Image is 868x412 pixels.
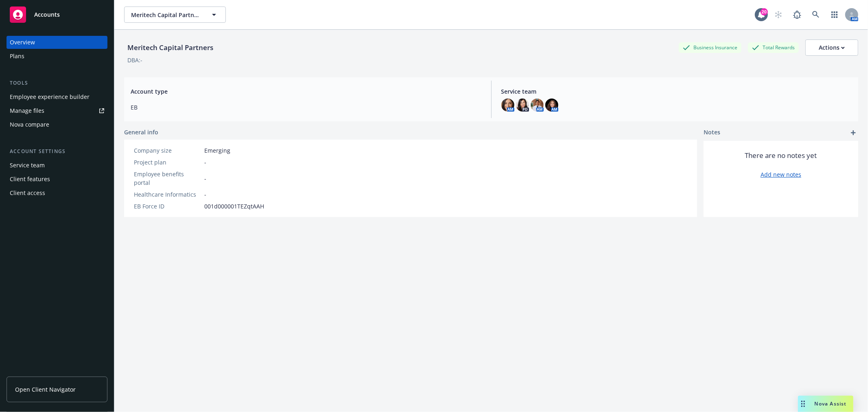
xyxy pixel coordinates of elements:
img: photo [531,99,544,112]
div: Service team [10,159,45,172]
div: Business Insurance [679,42,741,53]
a: Client access [7,186,107,199]
div: Drag to move [798,396,808,412]
span: Meritech Capital Partners [131,11,201,19]
a: Add new notes [761,170,801,179]
span: There are no notes yet [745,151,817,160]
div: Meritech Capital Partners [124,42,216,53]
div: Employee experience builder [10,90,90,103]
div: 20 [761,8,768,15]
span: 001d000001TEZqtAAH [204,202,264,210]
a: Start snowing [770,7,787,23]
span: Accounts [34,11,60,18]
span: EB [131,103,481,112]
a: Report a Bug [789,7,805,23]
div: Healthcare Informatics [134,190,201,199]
div: Nova compare [10,118,49,131]
a: Service team [7,159,107,172]
div: EB Force ID [134,202,201,210]
a: Manage files [7,104,107,117]
div: Company size [134,146,201,155]
a: Nova compare [7,118,107,131]
span: Open Client Navigator [15,385,76,394]
span: Account type [131,87,481,96]
img: photo [545,99,558,112]
button: Meritech Capital Partners [124,7,226,23]
div: Total Rewards [748,42,799,53]
span: Nova Assist [815,400,847,407]
div: Employee benefits portal [134,170,201,187]
div: Project plan [134,158,201,167]
div: Manage files [10,104,44,117]
span: Emerging [204,146,230,155]
img: photo [516,99,529,112]
a: Search [808,7,824,23]
button: Actions [805,39,858,56]
a: Accounts [7,3,107,26]
a: Switch app [826,7,843,23]
a: add [848,128,858,138]
div: Client access [10,186,45,199]
span: Notes [704,128,720,138]
a: Client features [7,173,107,186]
a: Plans [7,50,107,63]
img: photo [501,99,514,112]
a: Employee experience builder [7,90,107,103]
span: - [204,190,206,199]
button: Nova Assist [798,396,853,412]
a: Overview [7,36,107,49]
span: Service team [501,87,852,96]
div: Overview [10,36,35,49]
span: - [204,158,206,167]
span: General info [124,128,158,136]
div: DBA: - [127,56,142,64]
div: Tools [7,79,107,87]
div: Plans [10,50,24,63]
div: Actions [819,40,845,55]
div: Account settings [7,147,107,156]
div: Client features [10,173,50,186]
span: - [204,174,206,183]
